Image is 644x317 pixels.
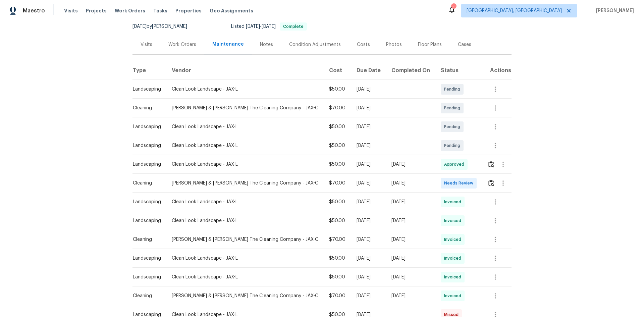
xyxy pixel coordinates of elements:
[133,236,161,243] div: Cleaning
[132,61,166,80] th: Type
[280,24,306,29] span: Complete
[391,180,430,187] div: [DATE]
[386,41,402,48] div: Photos
[444,180,476,187] span: Needs Review
[175,7,202,14] span: Properties
[357,123,381,130] div: [DATE]
[357,199,381,205] div: [DATE]
[172,161,318,168] div: Clean Look Landscape - JAX-L
[133,274,161,280] div: Landscaping
[212,41,244,48] div: Maintenance
[133,142,161,149] div: Landscaping
[324,61,351,80] th: Cost
[172,255,318,262] div: Clean Look Landscape - JAX-L
[357,274,381,280] div: [DATE]
[357,293,381,299] div: [DATE]
[329,199,345,205] div: $50.00
[444,236,464,243] span: Invoiced
[357,41,370,48] div: Costs
[444,161,467,168] span: Approved
[172,86,318,93] div: Clean Look Landscape - JAX-L
[357,105,381,111] div: [DATE]
[141,41,152,48] div: Visits
[444,123,463,130] span: Pending
[172,217,318,224] div: Clean Look Landscape - JAX-L
[351,61,386,80] th: Due Date
[262,24,276,29] span: [DATE]
[231,24,307,29] span: Listed
[172,236,318,243] div: [PERSON_NAME] & [PERSON_NAME] The Cleaning Company - JAX-C
[451,4,456,11] div: 1
[391,161,430,168] div: [DATE]
[168,41,196,48] div: Work Orders
[444,293,464,299] span: Invoiced
[444,199,464,205] span: Invoiced
[133,217,161,224] div: Landscaping
[444,255,464,262] span: Invoiced
[133,86,161,93] div: Landscaping
[172,274,318,280] div: Clean Look Landscape - JAX-L
[260,41,273,48] div: Notes
[357,236,381,243] div: [DATE]
[329,161,345,168] div: $50.00
[133,293,161,299] div: Cleaning
[444,217,464,224] span: Invoiced
[246,24,276,29] span: -
[488,180,494,186] img: Review Icon
[246,24,260,29] span: [DATE]
[133,161,161,168] div: Landscaping
[289,41,341,48] div: Condition Adjustments
[435,61,482,80] th: Status
[357,217,381,224] div: [DATE]
[357,255,381,262] div: [DATE]
[391,255,430,262] div: [DATE]
[329,255,345,262] div: $50.00
[132,22,195,31] div: by [PERSON_NAME]
[329,274,345,280] div: $50.00
[23,7,45,14] span: Maestro
[115,7,145,14] span: Work Orders
[172,199,318,205] div: Clean Look Landscape - JAX-L
[357,86,381,93] div: [DATE]
[133,123,161,130] div: Landscaping
[357,142,381,149] div: [DATE]
[458,41,471,48] div: Cases
[329,105,345,111] div: $70.00
[357,180,381,187] div: [DATE]
[329,86,345,93] div: $50.00
[329,236,345,243] div: $70.00
[593,7,634,14] span: [PERSON_NAME]
[132,24,147,29] span: [DATE]
[444,105,463,111] span: Pending
[329,180,345,187] div: $70.00
[329,142,345,149] div: $50.00
[444,274,464,280] span: Invoiced
[444,142,463,149] span: Pending
[329,293,345,299] div: $70.00
[329,217,345,224] div: $50.00
[418,41,442,48] div: Floor Plans
[172,293,318,299] div: [PERSON_NAME] & [PERSON_NAME] The Cleaning Company - JAX-C
[172,142,318,149] div: Clean Look Landscape - JAX-L
[391,217,430,224] div: [DATE]
[482,61,512,80] th: Actions
[166,61,324,80] th: Vendor
[133,180,161,187] div: Cleaning
[391,293,430,299] div: [DATE]
[467,7,562,14] span: [GEOGRAPHIC_DATA], [GEOGRAPHIC_DATA]
[488,161,494,167] img: Review Icon
[391,274,430,280] div: [DATE]
[487,175,495,191] button: Review Icon
[357,161,381,168] div: [DATE]
[172,180,318,187] div: [PERSON_NAME] & [PERSON_NAME] The Cleaning Company - JAX-C
[172,123,318,130] div: Clean Look Landscape - JAX-L
[386,61,435,80] th: Completed On
[133,105,161,111] div: Cleaning
[153,8,167,13] span: Tasks
[133,255,161,262] div: Landscaping
[64,7,78,14] span: Visits
[329,123,345,130] div: $50.00
[172,105,318,111] div: [PERSON_NAME] & [PERSON_NAME] The Cleaning Company - JAX-C
[86,7,107,14] span: Projects
[391,199,430,205] div: [DATE]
